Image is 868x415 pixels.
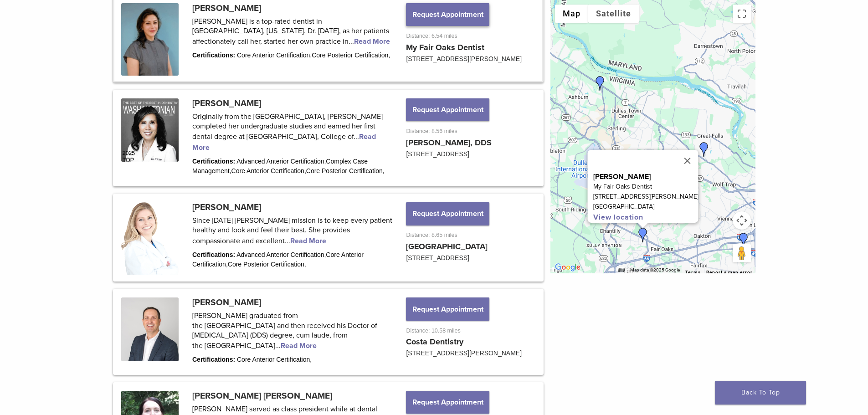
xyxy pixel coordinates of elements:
[406,3,489,26] button: Request Appointment
[618,267,624,273] button: Keyboard shortcuts
[406,202,489,225] button: Request Appointment
[733,211,751,230] button: Map camera controls
[593,76,607,91] div: Dr. Maya Bachour
[593,202,698,212] p: [GEOGRAPHIC_DATA]
[553,261,583,273] img: Google
[555,5,588,23] button: Show street map
[733,244,751,262] button: Drag Pegman onto the map to open Street View
[706,270,753,275] a: Report a map error
[406,98,489,121] button: Request Appointment
[733,5,751,23] button: Toggle fullscreen view
[697,142,711,157] div: Dr. Shane Costa
[715,381,806,405] a: Back To Top
[630,267,680,272] span: Map data ©2025 Google
[593,172,698,182] p: [PERSON_NAME]
[685,270,701,275] a: Terms (opens in new tab)
[593,182,698,192] p: My Fair Oaks Dentist
[588,5,639,23] button: Show satellite imagery
[593,192,698,202] p: [STREET_ADDRESS][PERSON_NAME]
[553,261,583,273] a: Open this area in Google Maps (opens a new window)
[676,150,698,172] button: Close
[406,297,489,320] button: Request Appointment
[538,132,552,146] div: Dr. Shane Costa
[636,228,650,242] div: Dr. Komal Karmacharya
[736,233,751,247] div: Dr. Maribel Vann
[593,213,643,222] a: View location
[406,391,489,414] button: Request Appointment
